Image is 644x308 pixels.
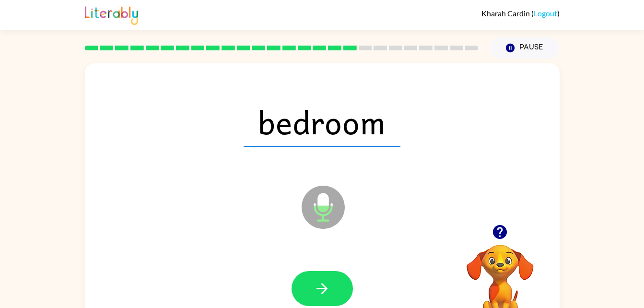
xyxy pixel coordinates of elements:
span: bedroom [244,97,400,147]
a: Logout [534,9,557,18]
button: Pause [490,37,560,59]
span: Kharah Cardin [481,9,531,18]
div: ( ) [481,9,560,18]
img: Literably [85,4,138,25]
